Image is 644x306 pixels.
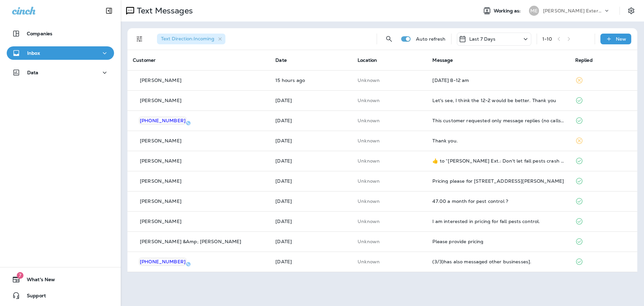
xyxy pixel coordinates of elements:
p: Sep 18, 2025 10:44 AM [275,239,347,244]
span: Support [20,293,46,301]
p: Sep 22, 2025 06:24 PM [275,78,347,83]
span: Date [275,57,287,63]
button: Filters [133,32,146,46]
div: Thank you. [432,138,564,143]
span: Text Direction : Incoming [161,36,214,42]
p: This customer does not have a last location and the phone number they messaged is not assigned to... [358,199,422,204]
p: Data [27,70,39,75]
p: This customer does not have a last location and the phone number they messaged is not assigned to... [358,178,422,184]
p: Last 7 Days [469,36,496,42]
span: Replied [575,57,593,63]
p: [PERSON_NAME] [140,178,181,184]
div: Text Direction:Incoming [157,34,225,44]
button: Support [7,289,114,302]
button: 7What's New [7,273,114,286]
span: [PHONE_NUMBER] [140,259,185,265]
p: This customer does not have a last location and the phone number they messaged is not assigned to... [358,158,422,164]
div: Please provide pricing [432,239,564,244]
div: Pricing please for 11 Franklin Ln, Poquoson Va [432,178,564,184]
div: I am interested in pricing for fall pests control. [432,219,564,224]
div: (3/3)has also messaged other businesses]. [432,259,564,264]
button: Data [7,66,114,79]
p: [PERSON_NAME] [140,158,181,164]
div: ​👍​ to “ Mares Ext.: Don't let fall pests crash your season! Our Quarterly Pest Control blocks an... [432,158,564,164]
span: [PHONE_NUMBER] [140,118,185,124]
p: Inbox [27,50,40,56]
p: This customer does not have a last location and the phone number they messaged is not assigned to... [358,239,422,244]
button: Inbox [7,46,114,60]
p: This customer does not have a last location and the phone number they messaged is not assigned to... [358,259,422,264]
p: Companies [27,31,52,36]
p: Sep 18, 2025 11:41 AM [275,158,347,164]
p: This customer does not have a last location and the phone number they messaged is not assigned to... [358,138,422,143]
p: [PERSON_NAME] [140,98,181,103]
button: Search Messages [382,32,396,46]
button: Settings [625,5,637,17]
p: Sep 18, 2025 01:36 PM [275,138,347,143]
span: Location [358,57,377,63]
p: This customer does not have a last location and the phone number they messaged is not assigned to... [358,98,422,103]
button: Collapse Sidebar [100,4,118,17]
p: This customer does not have a last location and the phone number they messaged is not assigned to... [358,219,422,224]
div: This customer requested only message replies (no calls). Reply here or respond via your LSA dashb... [432,118,564,123]
p: Text Messages [134,6,193,16]
span: Customer [133,57,156,63]
div: ME [529,6,539,16]
p: New [616,36,626,42]
p: Sep 19, 2025 01:02 PM [275,118,347,123]
p: Sep 22, 2025 09:05 AM [275,98,347,103]
p: Auto refresh [416,36,446,42]
div: 1 - 10 [542,36,552,42]
div: Let's see, I think the 12-2 would be better. Thank you [432,98,564,103]
p: [PERSON_NAME] [140,199,181,204]
p: Sep 16, 2025 08:29 AM [275,259,347,264]
p: [PERSON_NAME] Exterminating [543,8,603,13]
p: This customer does not have a last location and the phone number they messaged is not assigned to... [358,118,422,123]
p: [PERSON_NAME] [140,219,181,224]
div: 47.00 a month for pest control ? [432,199,564,204]
p: Sep 18, 2025 10:47 AM [275,219,347,224]
span: Message [432,57,453,63]
p: [PERSON_NAME] [140,138,181,143]
span: Working as: [494,8,522,14]
div: November 24 8-12 am [432,78,564,83]
p: [PERSON_NAME] &Amp; [PERSON_NAME] [140,239,241,244]
p: Sep 18, 2025 10:50 AM [275,199,347,204]
p: [PERSON_NAME] [140,78,181,83]
span: What's New [20,277,55,285]
button: Companies [7,27,114,40]
span: 7 [17,272,23,279]
p: Sep 18, 2025 11:35 AM [275,178,347,184]
p: This customer does not have a last location and the phone number they messaged is not assigned to... [358,78,422,83]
